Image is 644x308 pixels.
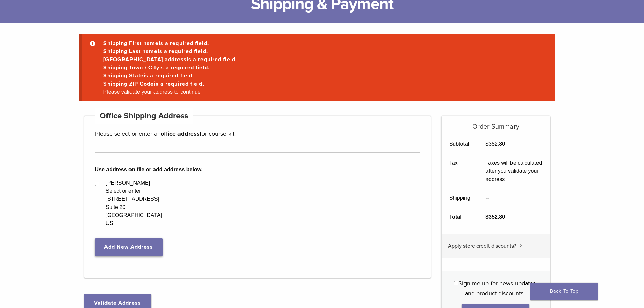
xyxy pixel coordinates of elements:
span: $ [485,141,488,147]
strong: Shipping Last name [103,48,158,55]
th: Subtotal [442,135,478,153]
th: Total [442,208,478,227]
a: Shipping Last nameis a required field. [103,48,208,55]
span: $ [485,214,488,220]
a: Shipping ZIP Codeis a required field. [103,80,204,87]
th: Tax [442,153,478,189]
h5: Order Summary [442,116,550,131]
p: Please select or enter an for course kit. [95,128,420,139]
strong: office address [161,130,200,137]
li: Please validate your address to continue [101,88,545,96]
bdi: 352.80 [485,214,505,220]
b: Use address on file or add address below. [95,166,420,174]
span: -- [485,195,489,201]
strong: [GEOGRAPHIC_DATA] address [103,56,187,63]
div: [PERSON_NAME] Select or enter [STREET_ADDRESS] Suite 20 [GEOGRAPHIC_DATA] US [106,179,162,228]
span: Apply store credit discounts? [448,243,516,250]
strong: Shipping First name [103,40,159,47]
strong: Shipping ZIP Code [103,80,154,87]
strong: Shipping State [103,72,144,79]
a: Add New Address [95,238,163,256]
strong: Shipping Town / City [103,64,159,71]
bdi: 352.80 [485,141,505,147]
th: Shipping [442,189,478,208]
td: Taxes will be calculated after you validate your address [478,153,550,189]
h4: Office Shipping Address [95,108,193,124]
a: Shipping Town / Cityis a required field. [103,64,210,71]
a: [GEOGRAPHIC_DATA] addressis a required field. [103,56,237,63]
span: Sign me up for news updates and product discounts! [458,280,536,297]
a: Back To Top [530,283,598,300]
a: Shipping First nameis a required field. [103,40,209,47]
input: Sign me up for news updates and product discounts! [454,281,458,285]
a: Shipping Stateis a required field. [103,72,194,79]
img: caret.svg [519,244,522,247]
